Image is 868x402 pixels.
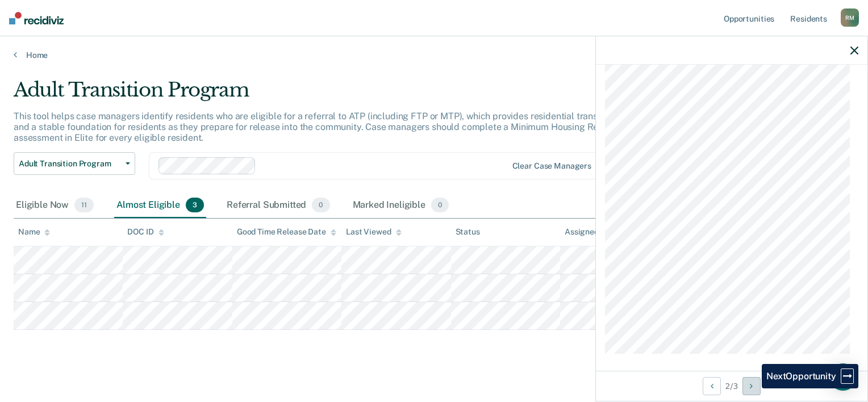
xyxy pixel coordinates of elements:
span: 3 [186,198,204,212]
div: DOC ID [127,227,164,237]
span: 0 [431,198,449,212]
span: Adult Transition Program [19,159,121,169]
div: Status [456,227,480,237]
div: Eligible Now [14,193,96,218]
a: Home [14,50,854,60]
div: Good Time Release Date [237,227,336,237]
div: Marked Ineligible [350,193,452,218]
p: This tool helps case managers identify residents who are eligible for a referral to ATP (includin... [14,111,659,143]
div: Referral Submitted [224,193,332,218]
div: Open Intercom Messenger [829,363,857,391]
div: Almost Eligible [114,193,206,218]
div: R M [841,9,859,27]
span: 0 [312,198,329,212]
span: 11 [74,198,94,212]
img: Recidiviz [9,12,64,24]
div: Name [18,227,50,237]
div: Assigned to [565,227,618,237]
div: Last Viewed [346,227,401,237]
div: Adult Transition Program [14,78,665,111]
button: Next Opportunity [742,377,761,395]
div: 2 / 3 [596,371,867,401]
div: Clear case managers [512,161,591,171]
button: Previous Opportunity [703,377,721,395]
